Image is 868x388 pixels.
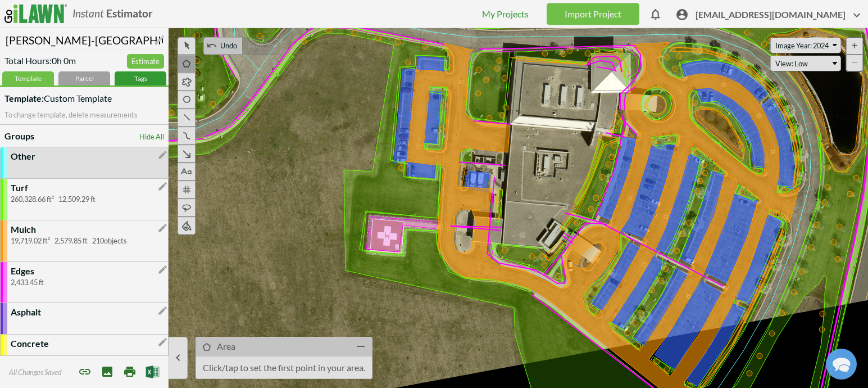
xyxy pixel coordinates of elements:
[851,56,858,69] span: −
[169,337,188,379] button: 
[78,365,92,378] span: Share project
[11,150,35,163] p: Other
[101,365,114,378] i: Save Image
[157,337,168,348] i: 
[139,129,164,142] a: Hide All
[54,236,92,245] span: 2,579.85 ft
[72,7,104,20] i: Instant
[58,71,110,85] div: Parcel
[115,71,166,85] div: Tags
[4,54,76,71] span: Total Hours: 0h 0m
[219,41,239,50] span: Undo
[171,348,185,368] i: 
[58,195,100,204] span: 12,509.29 ft
[92,236,131,245] span: 210 objects
[4,28,164,49] input: Name Your Project
[11,264,34,277] p: Edges
[206,40,217,51] i: 
[157,181,168,192] i: 
[123,365,137,378] i: Print Map
[4,92,112,105] span: Custom Template
[696,8,864,26] span: [EMAIL_ADDRESS][DOMAIN_NAME]
[157,150,168,160] i: 
[22,140,215,161] input: Search our FAQ
[146,365,160,379] img: Export to Excel
[106,7,153,20] b: Estimator
[196,357,372,378] p: Click/tap to set the first point in your area.
[22,124,215,134] div: Find the answers you need
[217,340,235,353] p: Area
[4,93,44,103] strong: Template:
[127,54,164,69] a: Estimate
[547,3,639,25] a: Import Project
[11,195,58,204] span: 260,328.66 ft²
[16,62,222,72] div: We'll respond as soon as we can.
[28,8,211,19] div: Contact Us
[826,349,857,380] div: Chat widget toggle
[157,305,168,316] i: 
[846,38,863,55] div: Zoom In
[4,110,164,120] p: To change template, delete measurements
[4,4,67,23] img: logo_ilawn-fc6f26f1d8ad70084f1b6503d5cbc38ca19f1e498b32431160afa0085547e742.svg
[203,37,242,55] button:  Undo
[11,236,54,245] span: 19,719.02 ft²
[157,223,168,233] i: 
[11,181,28,194] p: Turf
[117,27,146,56] img: Chris Ascolese
[154,33,166,47] i: Edit Name
[675,8,689,22] i: 
[201,142,215,147] button: Search our FAQ
[9,368,62,377] span: All Changes Saved
[351,340,370,353] i: 
[93,27,122,56] img: Josh
[4,130,34,141] b: Groups
[11,305,41,318] p: Asphalt
[72,305,167,323] a: Contact Us Directly
[851,39,858,52] span: +
[482,8,529,19] a: My Projects
[2,71,54,85] div: Template
[11,278,48,287] span: 2,433.45 ft
[11,223,36,236] p: Mulch
[11,337,49,350] p: Concrete
[846,55,863,71] div: Zoom Out
[157,264,168,275] i: 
